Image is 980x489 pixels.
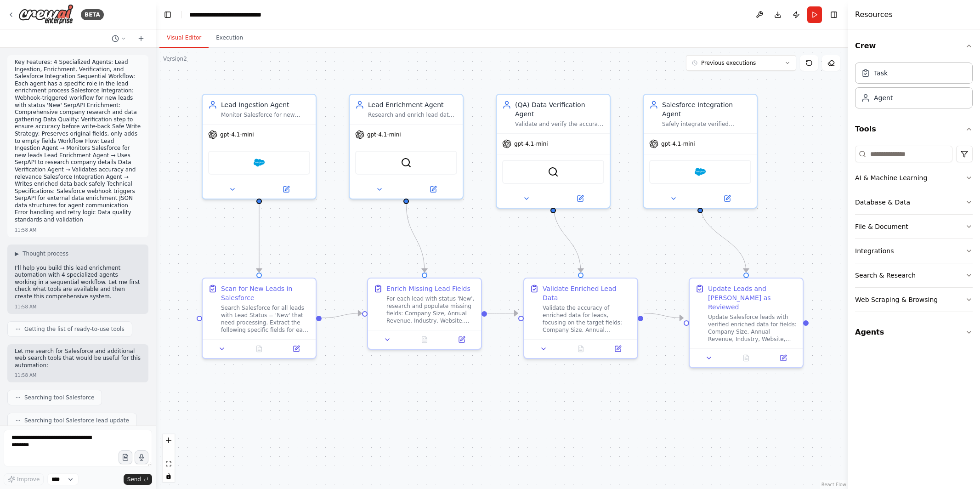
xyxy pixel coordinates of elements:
h4: Resources [855,9,893,20]
button: Previous executions [686,55,796,71]
div: Crew [855,59,973,116]
div: Update Salesforce leads with verified enriched data for fields: Company Size, Annual Revenue, Ind... [708,313,797,343]
button: Start a new chat [134,33,148,44]
button: Click to speak your automation idea [135,450,148,464]
button: No output available [405,334,444,345]
button: No output available [561,343,600,354]
div: Update Leads and [PERSON_NAME] as Reviewed [708,284,797,312]
span: Searching tool Salesforce lead update [24,417,129,424]
div: Safely integrate verified enriched data back into Salesforce using a preservation strategy that o... [662,120,751,128]
button: Open in side panel [407,184,459,195]
button: AI & Machine Learning [855,166,973,190]
div: 11:58 AM [15,303,36,310]
div: Salesforce Integration Agent [662,100,751,119]
div: Scan for New Leads in Salesforce [221,284,310,302]
p: Let me search for Salesforce and additional web search tools that would be useful for this automa... [15,348,141,370]
button: Open in side panel [446,334,477,345]
button: Agents [855,319,973,345]
span: Previous executions [701,59,756,67]
button: Execution [209,28,250,48]
span: gpt-4.1-mini [661,140,695,148]
div: (QA) Data Verification Agent [515,100,604,119]
div: BETA [81,9,104,20]
div: React Flow controls [163,434,175,482]
span: gpt-4.1-mini [367,131,401,138]
img: Logo [18,4,74,25]
button: toggle interactivity [163,470,175,482]
g: Edge from d1edfd20-588d-4e19-8c24-926ef798b788 to 4f3bf670-456c-4aae-abd3-64089554f57e [402,203,429,272]
img: SerperDevTool [401,157,412,168]
button: zoom in [163,434,175,446]
button: Hide left sidebar [161,8,174,21]
g: Edge from 05768423-fa02-4c5d-9b68-d46644d6b14f to 4811433e-bd30-4c2e-bbda-d3608b303d3e [255,203,264,272]
span: Improve [17,476,40,483]
div: Validate the accuracy of enriched data for leads, focusing on the target fields: Company Size, An... [543,304,632,334]
button: zoom out [163,446,175,458]
g: Edge from 0e0b4f7d-bd53-4c64-80dd-83b36d8beda6 to a16ec466-61bc-40c3-a375-85991b44eb1e [696,203,751,272]
div: 11:58 AM [15,227,36,233]
div: Task [874,68,888,78]
div: Enrich Missing Lead Fields [386,284,470,293]
button: Open in side panel [602,343,634,354]
div: Scan for New Leads in SalesforceSearch Salesforce for all leads with Lead Status = 'New' that nee... [202,278,317,359]
button: No output available [727,353,766,364]
div: For each lead with status 'New', research and populate missing fields: Company Size, Annual Reven... [386,295,476,324]
button: Open in side panel [280,343,312,354]
g: Edge from 4f3bf670-456c-4aae-abd3-64089554f57e to 81e92411-e15a-4aa9-ba4e-1f962c6bd0c5 [487,309,518,318]
g: Edge from 4811433e-bd30-4c2e-bbda-d3608b303d3e to 4f3bf670-456c-4aae-abd3-64089554f57e [322,309,362,323]
img: SerperDevTool [548,166,559,177]
div: Search Salesforce for all leads with Lead Status = 'New' that need processing. Extract the follow... [221,304,310,334]
div: Web Scraping & Browsing [855,295,938,304]
button: Switch to previous chat [108,33,130,44]
div: Monitor Salesforce for new leads with status 'New' and retrieve their details to initiate the enr... [221,111,310,119]
button: Hide right sidebar [827,8,840,21]
img: Salesforce [254,157,265,168]
span: ▶ [15,250,19,257]
div: Version 2 [163,55,187,63]
button: ▶Thought process [15,250,68,257]
span: gpt-4.1-mini [220,131,254,138]
div: Update Leads and [PERSON_NAME] as ReviewedUpdate Salesforce leads with verified enriched data for... [689,278,804,368]
span: Searching tool Salesforce [24,394,94,401]
button: Search & Research [855,263,973,287]
div: Validate Enriched Lead Data [543,284,632,302]
button: File & Document [855,215,973,239]
button: Web Scraping & Browsing [855,288,973,312]
a: React Flow attribution [821,482,846,487]
span: Thought process [23,250,68,257]
div: Salesforce Integration AgentSafely integrate verified enriched data back into Salesforce using a ... [643,94,758,209]
div: Search & Research [855,271,916,280]
button: Open in side panel [554,193,606,204]
p: I'll help you build this lead enrichment automation with 4 specialized agents working in a sequen... [15,265,141,301]
button: Crew [855,33,973,59]
div: (QA) Data Verification AgentValidate and verify the accuracy of enriched lead data before integra... [496,94,611,209]
g: Edge from 0bbdb7e8-5435-4030-87a1-a2c4bc821e68 to 81e92411-e15a-4aa9-ba4e-1f962c6bd0c5 [549,203,585,272]
g: Edge from 81e92411-e15a-4aa9-ba4e-1f962c6bd0c5 to a16ec466-61bc-40c3-a375-85991b44eb1e [644,309,683,323]
div: Integrations [855,246,894,256]
img: Salesforce [695,166,706,177]
div: Validate and verify the accuracy of enriched lead data before integration into Salesforce. Ensure... [515,120,604,128]
div: Lead Enrichment Agent [368,100,457,109]
button: Open in side panel [701,193,753,204]
span: Send [127,476,141,483]
div: Tools [855,142,973,319]
p: Key Features: 4 Specialized Agents: Lead Ingestion, Enrichment, Verification, and Salesforce Inte... [15,59,141,224]
span: Getting the list of ready-to-use tools [24,325,125,333]
div: AI & Machine Learning [855,173,927,182]
button: Visual Editor [159,28,209,48]
button: Open in side panel [767,353,799,364]
button: Tools [855,116,973,142]
div: Validate Enriched Lead DataValidate the accuracy of enriched data for leads, focusing on the targ... [523,278,638,359]
nav: breadcrumb [189,10,261,19]
div: 11:58 AM [15,372,36,379]
button: Improve [4,473,44,485]
div: File & Document [855,222,908,231]
div: Enrich Missing Lead FieldsFor each lead with status 'New', research and populate missing fields: ... [367,278,482,350]
button: Open in side panel [260,184,312,195]
button: Database & Data [855,190,973,214]
div: Database & Data [855,198,910,207]
div: Lead Enrichment AgentResearch and enrich lead data by gathering comprehensive company information... [349,94,464,199]
div: Lead Ingestion Agent [221,100,310,109]
button: Integrations [855,239,973,263]
button: No output available [240,343,279,354]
